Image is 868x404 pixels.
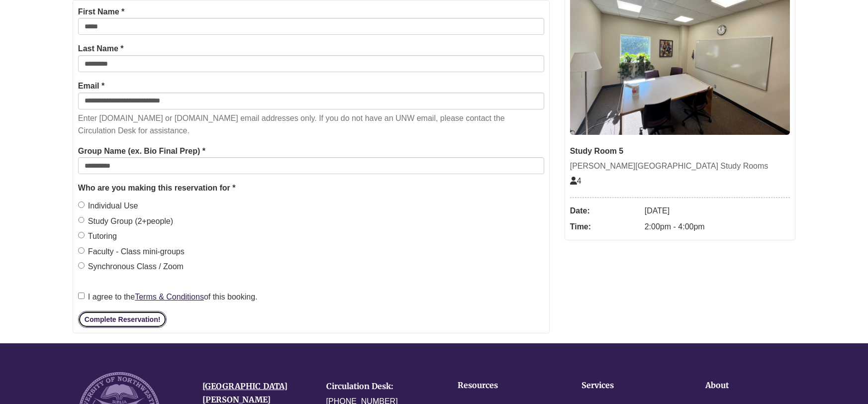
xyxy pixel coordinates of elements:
input: I agree to theTerms & Conditionsof this booking. [78,293,85,299]
label: Individual Use [78,200,138,212]
h4: About [705,381,798,390]
label: First Name * [78,5,124,18]
label: Last Name * [78,42,124,55]
h4: Circulation Desk: [326,382,435,391]
button: Complete Reservation! [78,311,167,328]
dt: Date: [570,203,640,219]
dd: [DATE] [645,203,790,219]
span: The capacity of this space [570,177,581,185]
input: Study Group (2+people) [78,217,85,223]
label: Faculty - Class mini-groups [78,245,185,258]
dd: 2:00pm - 4:00pm [645,219,790,235]
input: Synchronous Class / Zoom [78,262,85,269]
label: I agree to the of this booking. [78,291,258,303]
div: [PERSON_NAME][GEOGRAPHIC_DATA] Study Rooms [570,160,790,173]
label: Synchronous Class / Zoom [78,260,184,273]
input: Individual Use [78,202,85,208]
input: Faculty - Class mini-groups [78,247,85,254]
label: Group Name (ex. Bio Final Prep) * [78,145,205,158]
p: Enter [DOMAIN_NAME] or [DOMAIN_NAME] email addresses only. If you do not have an UNW email, pleas... [78,112,544,137]
label: Study Group (2+people) [78,215,173,228]
legend: Who are you making this reservation for * [78,182,544,195]
a: [GEOGRAPHIC_DATA] [202,381,288,391]
dt: Time: [570,219,640,235]
div: Study Room 5 [570,145,790,158]
input: Tutoring [78,232,85,238]
label: Email * [78,80,104,93]
h4: Services [581,381,675,390]
label: Tutoring [78,230,117,243]
a: Terms & Conditions [135,293,204,301]
h4: Resources [458,381,551,390]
